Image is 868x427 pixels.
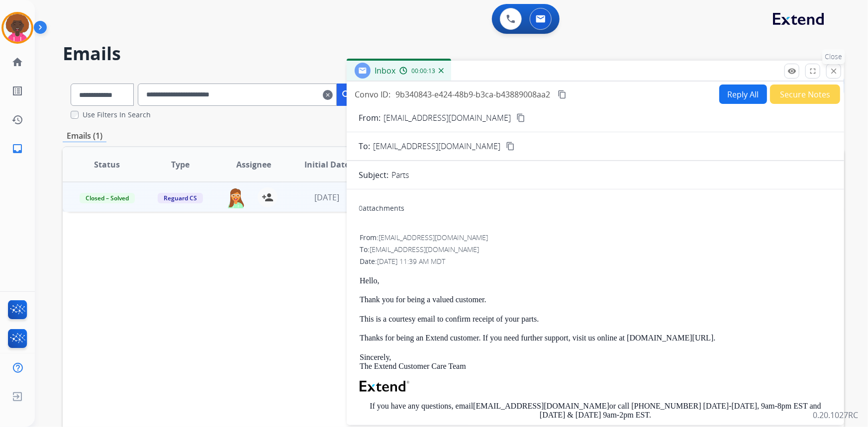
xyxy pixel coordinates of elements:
p: Close [823,49,845,64]
p: Thank you for being a valued customer. [360,295,831,304]
p: Thanks for being an Extend customer. If you need further support, visit us online at [DOMAIN_NAME... [360,334,831,342]
label: Use Filters In Search [83,110,151,120]
span: 0 [359,203,363,213]
span: [DATE] 11:39 AM MDT [377,256,445,266]
span: 9b340843-e424-48b9-b3ca-b43889008aa2 [395,89,550,100]
mat-icon: home [11,56,23,68]
p: To: [359,140,370,152]
img: Extend Logo [360,381,409,392]
img: avatar [3,14,31,42]
mat-icon: content_copy [558,90,567,99]
p: Subject: [359,169,388,181]
span: 00:00:13 [411,67,435,75]
p: 0.20.1027RC [813,409,858,421]
p: From: [359,112,381,124]
span: Reguard CS [158,193,203,203]
mat-icon: search [341,89,353,101]
img: agent-avatar [226,187,246,208]
p: If you have any questions, email or call [PHONE_NUMBER] [DATE]-[DATE], 9am-8pm EST and [DATE] & [... [360,402,831,420]
span: Status [94,159,120,171]
p: Emails (1) [63,130,106,142]
mat-icon: content_copy [506,142,515,151]
span: [EMAIL_ADDRESS][DOMAIN_NAME] [379,233,488,242]
button: Close [826,64,841,79]
span: Initial Date [304,159,349,171]
span: [DATE] [314,192,339,203]
mat-icon: remove_red_eye [787,67,796,76]
mat-icon: list_alt [11,85,23,97]
mat-icon: clear [323,89,333,101]
button: Reply All [719,85,767,104]
p: Parts [391,169,409,181]
a: [EMAIL_ADDRESS][DOMAIN_NAME] [473,402,609,410]
span: Type [171,159,190,171]
span: Assignee [236,159,271,171]
div: To: [360,245,831,255]
span: Closed – Solved [80,193,135,203]
span: [EMAIL_ADDRESS][DOMAIN_NAME] [373,140,500,152]
span: Inbox [375,65,395,76]
p: This is a courtesy email to confirm receipt of your parts. [360,315,831,324]
button: Secure Notes [770,85,840,104]
mat-icon: inbox [11,143,23,155]
mat-icon: content_copy [516,113,525,122]
div: attachments [359,203,404,213]
h2: Emails [63,44,844,64]
p: Sincerely, The Extend Customer Care Team [360,353,831,371]
span: [EMAIL_ADDRESS][DOMAIN_NAME] [370,245,479,254]
div: Date: [360,256,831,266]
mat-icon: history [11,114,23,126]
mat-icon: close [829,67,838,76]
mat-icon: fullscreen [808,67,817,76]
p: [EMAIL_ADDRESS][DOMAIN_NAME] [384,112,511,124]
p: Convo ID: [355,88,390,100]
p: Hello, [360,276,831,285]
div: From: [360,233,831,243]
mat-icon: person_add [262,191,274,203]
